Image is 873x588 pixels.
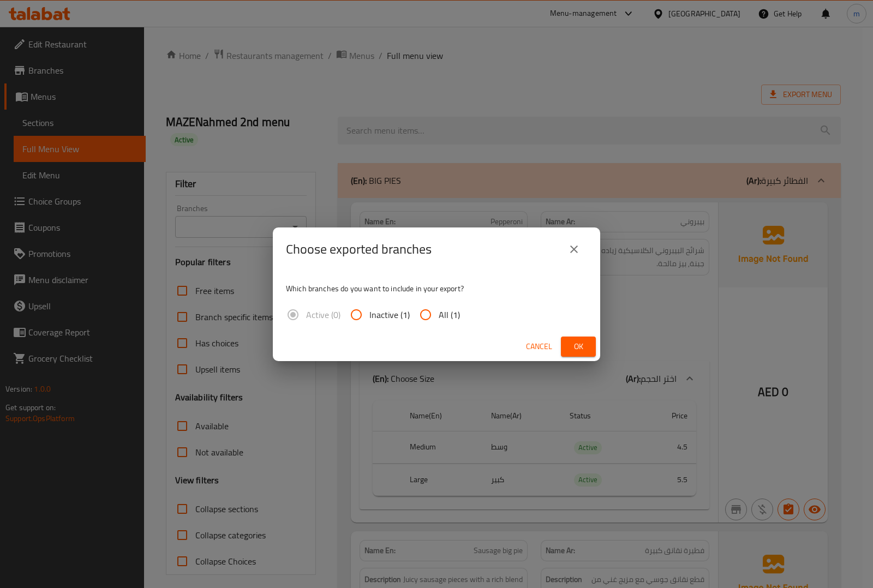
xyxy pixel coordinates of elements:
button: close [561,236,587,262]
button: Ok [561,337,596,357]
h2: Choose exported branches [286,241,432,258]
p: Which branches do you want to include in your export? [286,283,587,294]
span: Cancel [526,340,552,353]
span: Inactive (1) [369,308,410,321]
span: All (1) [439,308,460,321]
span: Active (0) [306,308,340,321]
button: Cancel [522,337,557,357]
span: Ok [570,340,587,353]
